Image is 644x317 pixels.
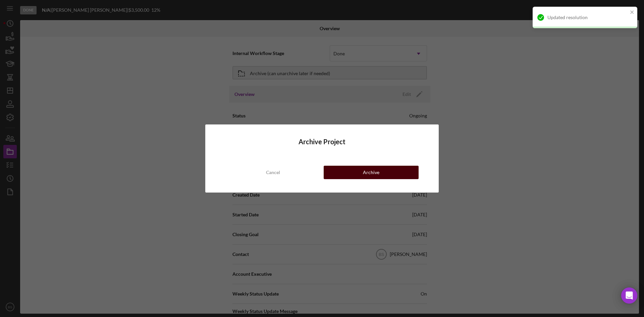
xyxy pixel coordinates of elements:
h4: Archive Project [225,138,419,146]
button: Archive [324,166,419,179]
div: Cancel [266,166,280,179]
button: Cancel [225,166,320,179]
div: Archive [363,166,379,179]
div: Updated resolution [547,15,628,20]
div: Open Intercom Messenger [621,287,637,304]
button: close [630,9,635,16]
